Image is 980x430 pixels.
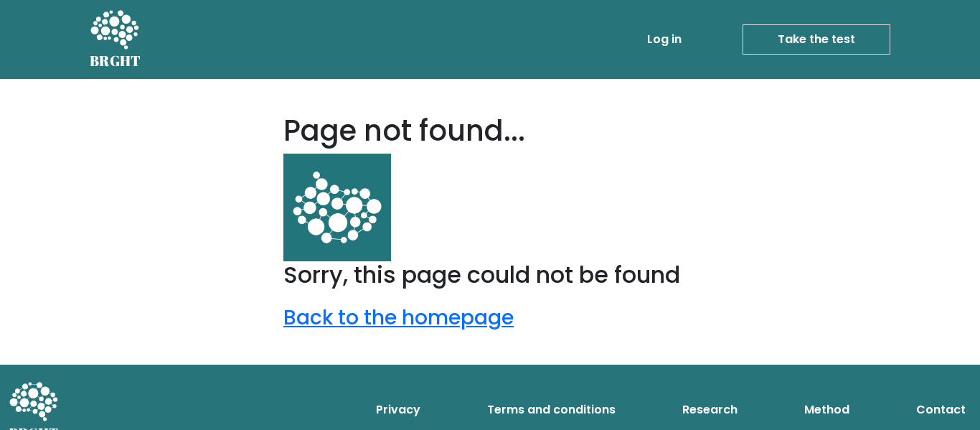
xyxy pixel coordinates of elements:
[481,396,621,424] a: Terms and conditions
[90,52,141,70] h5: BRGHT
[743,24,890,55] a: Take the test
[283,261,697,289] h2: Sorry, this page could not be found
[283,113,697,148] h1: Page not found...
[283,304,514,332] a: Back to the homepage
[910,396,971,424] a: Contact
[798,396,855,424] a: Method
[641,25,687,54] a: Log in
[283,154,391,261] img: android-chrome-512x512.d45202eec217.png
[370,396,426,424] a: Privacy
[90,6,141,73] a: BRGHT
[677,396,743,424] a: Research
